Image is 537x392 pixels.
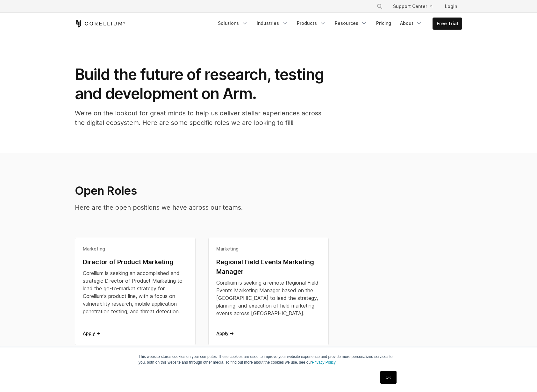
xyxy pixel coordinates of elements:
[369,1,462,12] div: Navigation Menu
[83,269,188,315] div: Corellium is seeking an accomplished and strategic Director of Product Marketing to lead the go-t...
[75,203,362,212] p: Here are the open positions we have across our teams.
[440,1,462,12] a: Login
[208,238,329,345] a: MarketingRegional Field Events Marketing ManagerCorellium is seeking a remote Regional Field Even...
[312,360,336,365] a: Privacy Policy.
[75,65,330,103] h1: Build the future of research, testing and development on Arm.
[83,246,188,252] div: Marketing
[293,18,330,29] a: Products
[372,18,395,29] a: Pricing
[75,238,196,345] a: MarketingDirector of Product MarketingCorellium is seeking an accomplished and strategic Director...
[433,18,462,29] a: Free Trial
[75,184,362,198] h2: Open Roles
[216,246,321,252] div: Marketing
[216,279,321,317] div: Corellium is seeking a remote Regional Field Events Marketing Manager based on the [GEOGRAPHIC_DA...
[374,1,385,12] button: Search
[214,18,252,29] a: Solutions
[380,371,397,384] a: OK
[396,18,426,29] a: About
[331,18,371,29] a: Resources
[83,257,188,267] div: Director of Product Marketing
[216,257,321,276] div: Regional Field Events Marketing Manager
[253,18,292,29] a: Industries
[75,20,125,27] a: Corellium Home
[75,108,330,127] p: We’re on the lookout for great minds to help us deliver stellar experiences across the digital ec...
[214,18,462,30] div: Navigation Menu
[139,354,398,365] p: This website stores cookies on your computer. These cookies are used to improve your website expe...
[388,1,437,12] a: Support Center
